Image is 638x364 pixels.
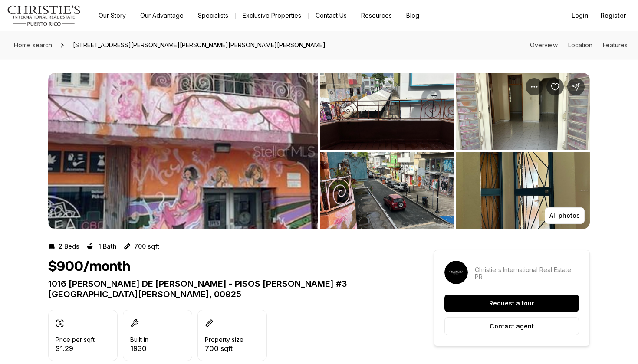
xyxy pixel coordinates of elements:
[59,243,79,250] p: 2 Beds
[320,73,454,150] button: View image gallery
[14,41,52,49] span: Home search
[601,12,626,19] span: Register
[48,73,318,229] li: 1 of 4
[236,10,308,22] a: Exclusive Properties
[130,345,148,352] p: 1930
[489,300,534,307] p: Request a tour
[92,10,133,22] a: Our Story
[48,279,402,299] p: 1016 [PERSON_NAME] DE [PERSON_NAME] - PISOS [PERSON_NAME] #3 [GEOGRAPHIC_DATA][PERSON_NAME], 00925
[490,323,534,330] p: Contact agent
[566,7,594,24] button: Login
[133,10,191,22] a: Our Advantage
[56,336,95,343] p: Price per sqft
[546,78,564,95] button: Save Property: 1016 PONCE DE LEON - PISOS DON MANUEL #3
[354,10,399,22] a: Resources
[595,7,631,24] button: Register
[456,73,590,150] button: View image gallery
[134,243,159,250] p: 700 sqft
[545,207,585,224] button: All photos
[530,41,558,49] a: Skip to: Overview
[567,78,585,95] button: Share Property: 1016 PONCE DE LEON - PISOS DON MANUEL #3
[549,212,580,219] p: All photos
[191,10,235,22] a: Specialists
[320,152,454,229] button: View image gallery
[603,41,628,49] a: Skip to: Features
[130,336,148,343] p: Built in
[205,345,243,352] p: 700 sqft
[10,38,56,52] a: Home search
[320,73,590,229] li: 2 of 4
[99,243,117,250] p: 1 Bath
[7,5,81,26] img: logo
[69,38,329,52] span: [STREET_ADDRESS][PERSON_NAME][PERSON_NAME][PERSON_NAME][PERSON_NAME]
[526,78,543,95] button: Property options
[475,266,579,280] p: Christie's International Real Estate PR
[568,41,592,49] a: Skip to: Location
[572,12,589,19] span: Login
[456,152,590,229] button: View image gallery
[444,295,579,312] button: Request a tour
[399,10,426,22] a: Blog
[530,42,628,49] nav: Page section menu
[444,317,579,335] button: Contact agent
[56,345,95,352] p: $1.29
[48,73,318,229] button: View image gallery
[309,10,354,22] button: Contact Us
[205,336,243,343] p: Property size
[48,259,130,275] h1: $900/month
[48,73,590,229] div: Listing Photos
